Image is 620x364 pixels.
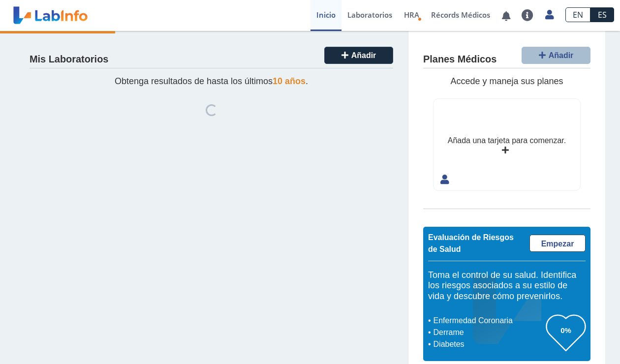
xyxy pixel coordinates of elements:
[431,315,546,327] li: Enfermedad Coronaria
[428,270,586,302] h5: Toma el control de su salud. Identifica los riesgos asociados a su estilo de vida y descubre cómo...
[351,51,376,60] span: Añadir
[115,76,308,86] span: Obtenga resultados de hasta los últimos .
[549,51,574,60] span: Añadir
[522,47,590,64] button: Añadir
[30,54,108,65] h4: Mis Laboratorios
[450,76,563,86] span: Accede y maneja sus planes
[541,240,574,248] span: Empezar
[431,338,546,350] li: Diabetes
[565,7,590,22] a: EN
[546,324,586,336] h3: 0%
[431,327,546,338] li: Derrame
[428,233,514,253] span: Evaluación de Riesgos de Salud
[273,76,306,86] span: 10 años
[324,47,393,64] button: Añadir
[423,54,496,65] h4: Planes Médicos
[529,235,586,252] a: Empezar
[590,7,614,22] a: ES
[448,135,566,147] div: Añada una tarjeta para comenzar.
[404,10,419,20] span: HRA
